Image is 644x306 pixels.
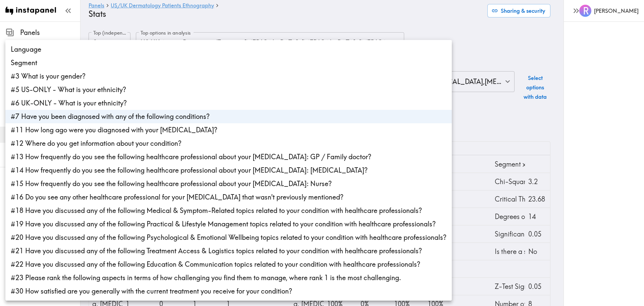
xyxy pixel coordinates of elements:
[5,204,452,217] li: #18 Have you discussed any of the following Medical & Symptom-Related topics related to your cond...
[5,244,452,258] li: #21 Have you discussed any of the following Treatment Access & Logistics topics related to your c...
[5,150,452,164] li: #13 How frequently do you see the following healthcare professional about your [MEDICAL_DATA]: GP...
[5,285,452,298] li: #30 How satisfied are you generally with the current treatment you receive for your condition?
[5,110,452,123] li: #7 Have you been diagnosed with any of the following conditions?
[5,164,452,177] li: #14 How frequently do you see the following healthcare professional about your [MEDICAL_DATA]: [M...
[5,123,452,137] li: #11 How long ago were you diagnosed with your [MEDICAL_DATA]?
[5,177,452,190] li: #15 How frequently do you see the following healthcare professional about your [MEDICAL_DATA]: Nu...
[5,190,452,204] li: #16 Do you see any other healthcare professional for your [MEDICAL_DATA] that wasn't previously m...
[5,83,452,96] li: #5 US-ONLY - What is your ethnicity?
[5,137,452,150] li: #12 Where do you get information about your condition?
[5,43,452,56] li: Language
[5,258,452,271] li: #22 Have you discussed any of the following Education & Communication topics related to your cond...
[5,96,452,110] li: #6 UK-ONLY - What is your ethnicity?
[5,70,452,83] li: #3 What is your gender?
[5,217,452,231] li: #19 Have you discussed any of the following Practical & Lifestyle Management topics related to yo...
[5,271,452,285] li: #23 Please rank the following aspects in terms of how challenging you find them to manage, where ...
[5,231,452,244] li: #20 Have you discussed any of the following Psychological & Emotional Wellbeing topics related to...
[5,56,452,70] li: Segment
